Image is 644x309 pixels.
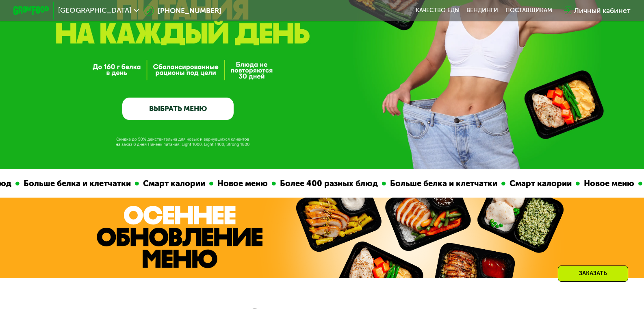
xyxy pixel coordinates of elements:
[139,177,209,190] div: Смарт калории
[505,7,552,14] div: поставщикам
[580,177,638,190] div: Новое меню
[416,7,460,14] a: Качество еды
[122,98,234,120] a: ВЫБРАТЬ МЕНЮ
[20,177,135,190] div: Больше белка и клетчатки
[58,7,131,14] span: [GEOGRAPHIC_DATA]
[213,177,272,190] div: Новое меню
[466,7,498,14] a: Вендинги
[574,5,631,16] div: Личный кабинет
[505,177,576,190] div: Смарт калории
[386,177,501,190] div: Больше белка и клетчатки
[558,265,628,282] div: Заказать
[276,177,382,190] div: Более 400 разных блюд
[143,5,221,16] a: [PHONE_NUMBER]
